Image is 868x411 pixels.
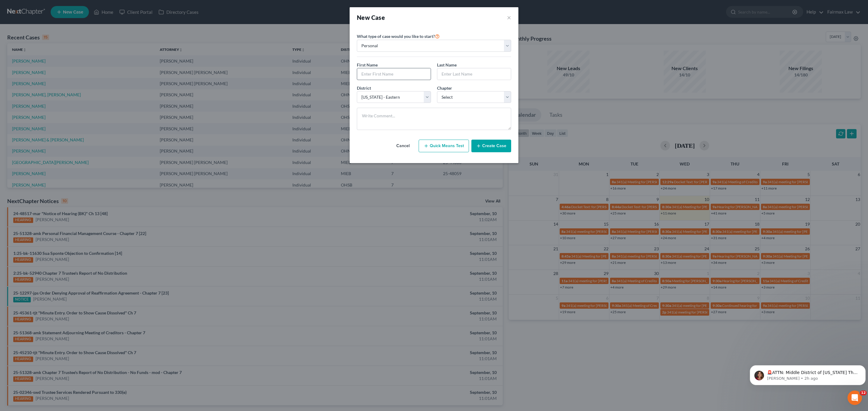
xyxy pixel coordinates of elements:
[357,14,385,21] strong: New Case
[437,85,452,91] span: Chapter
[357,62,378,67] span: First Name
[848,391,862,405] iframe: Intercom live chat
[507,13,511,22] button: ×
[747,353,868,395] iframe: Intercom notifications message
[357,85,371,91] span: District
[390,140,416,152] button: Cancel
[437,68,511,80] input: Enter Last Name
[437,62,457,67] span: Last Name
[419,140,469,152] button: Quick Means Test
[357,32,440,40] label: What type of case would you like to start?
[471,140,511,152] button: Create Case
[860,391,867,395] span: 12
[357,68,431,80] input: Enter First Name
